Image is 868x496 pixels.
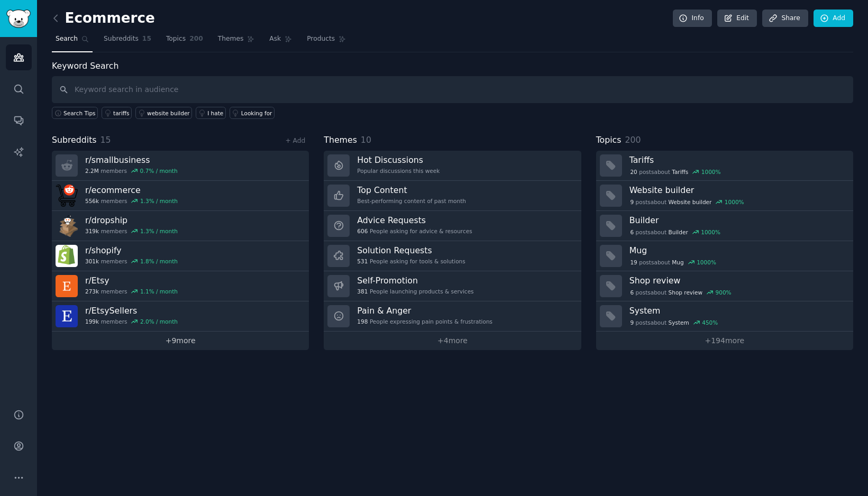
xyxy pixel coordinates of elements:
[85,275,178,286] h3: r/ Etsy
[140,258,178,265] div: 1.8 % / month
[85,305,178,316] h3: r/ EtsySellers
[85,288,178,295] div: members
[85,215,178,226] h3: r/ dropship
[230,107,275,119] a: Looking for
[629,318,719,327] div: post s about
[629,288,733,297] div: post s about
[147,109,190,117] div: website builder
[52,151,309,181] a: r/smallbusiness2.2Mmembers0.7% / month
[357,215,472,226] h3: Advice Requests
[725,198,744,206] div: 1000 %
[52,10,155,27] h2: Ecommerce
[100,135,111,145] span: 15
[630,259,637,266] span: 19
[52,31,93,52] a: Search
[140,197,178,205] div: 1.3 % / month
[324,241,581,271] a: Solution Requests531People asking for tools & solutions
[630,289,634,296] span: 6
[630,198,634,206] span: 9
[56,245,78,267] img: shopify
[324,301,581,332] a: Pain & Anger198People expressing pain points & frustrations
[629,185,846,196] h3: Website builder
[85,185,178,196] h3: r/ ecommerce
[52,134,97,147] span: Subreddits
[629,215,846,226] h3: Builder
[596,151,853,181] a: Tariffs20postsaboutTariffs1000%
[85,318,99,325] span: 199k
[85,197,178,205] div: members
[100,31,155,52] a: Subreddits15
[701,168,721,176] div: 1000 %
[357,288,473,295] div: People launching products & services
[52,301,309,332] a: r/EtsySellers199kmembers2.0% / month
[629,154,846,166] h3: Tariffs
[814,10,853,27] a: Add
[357,167,440,174] div: Popular discussions this week
[85,258,99,265] span: 301k
[669,198,712,206] span: Website builder
[357,197,466,205] div: Best-performing content of past month
[630,319,634,326] span: 9
[625,135,641,145] span: 200
[762,10,808,27] a: Share
[629,258,717,267] div: post s about
[85,258,178,265] div: members
[63,109,96,117] span: Search Tips
[669,289,702,296] span: Shop review
[104,34,139,44] span: Subreddits
[52,76,853,103] input: Keyword search in audience
[629,305,846,316] h3: System
[56,215,78,237] img: dropship
[629,245,846,256] h3: Mug
[629,167,722,177] div: post s about
[52,271,309,301] a: r/Etsy273kmembers1.1% / month
[673,10,712,27] a: Info
[357,154,440,166] h3: Hot Discussions
[140,318,178,325] div: 2.0 % / month
[85,167,99,174] span: 2.2M
[357,305,492,316] h3: Pain & Anger
[241,109,272,117] div: Looking for
[361,135,371,145] span: 10
[672,259,683,266] span: Mug
[357,258,465,265] div: People asking for tools & solutions
[52,211,309,241] a: r/dropship319kmembers1.3% / month
[85,154,178,166] h3: r/ smallbusiness
[52,181,309,211] a: r/ecommerce556kmembers1.3% / month
[162,31,207,52] a: Topics200
[596,134,622,147] span: Topics
[207,109,223,117] div: I hate
[214,31,259,52] a: Themes
[357,227,368,235] span: 606
[324,211,581,241] a: Advice Requests606People asking for advice & resources
[6,10,31,28] img: GummySearch logo
[85,227,99,235] span: 319k
[357,185,466,196] h3: Top Content
[702,319,718,326] div: 450 %
[113,109,130,117] div: tariffs
[303,31,350,52] a: Products
[140,227,178,235] div: 1.3 % / month
[52,107,98,119] button: Search Tips
[717,10,757,27] a: Edit
[85,318,178,325] div: members
[630,228,634,236] span: 6
[269,34,281,44] span: Ask
[596,301,853,332] a: System9postsaboutSystem450%
[357,288,368,295] span: 381
[596,332,853,350] a: +194more
[266,31,296,52] a: Ask
[697,259,716,266] div: 1000 %
[52,332,309,350] a: +9more
[285,137,305,144] a: + Add
[196,107,226,119] a: I hate
[630,168,637,176] span: 20
[357,318,492,325] div: People expressing pain points & frustrations
[85,227,178,235] div: members
[596,211,853,241] a: Builder6postsaboutBuilder1000%
[629,227,721,237] div: post s about
[56,185,78,207] img: ecommerce
[357,227,472,235] div: People asking for advice & resources
[85,288,99,295] span: 273k
[140,288,178,295] div: 1.1 % / month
